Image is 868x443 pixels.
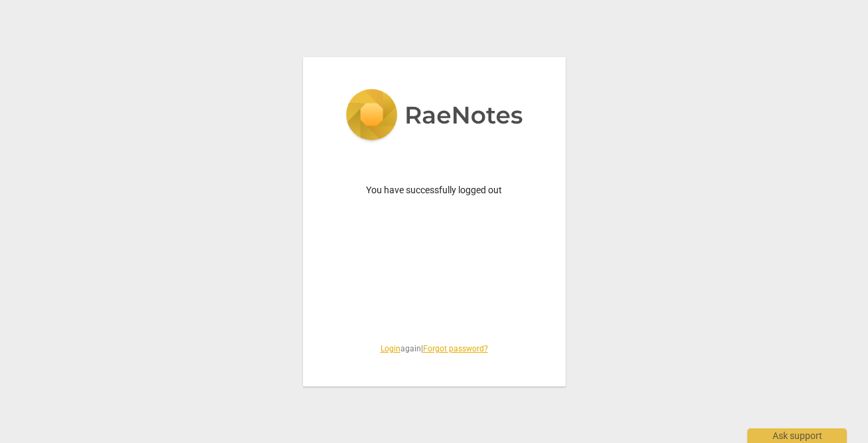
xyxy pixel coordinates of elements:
[335,343,534,355] span: again |
[381,344,401,353] a: Login
[747,428,847,443] div: Ask support
[345,89,523,143] img: 5ac2273c67554f335776073100b6d88f.svg
[335,183,534,197] p: You have successfully logged out
[423,344,488,353] a: Forgot password?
